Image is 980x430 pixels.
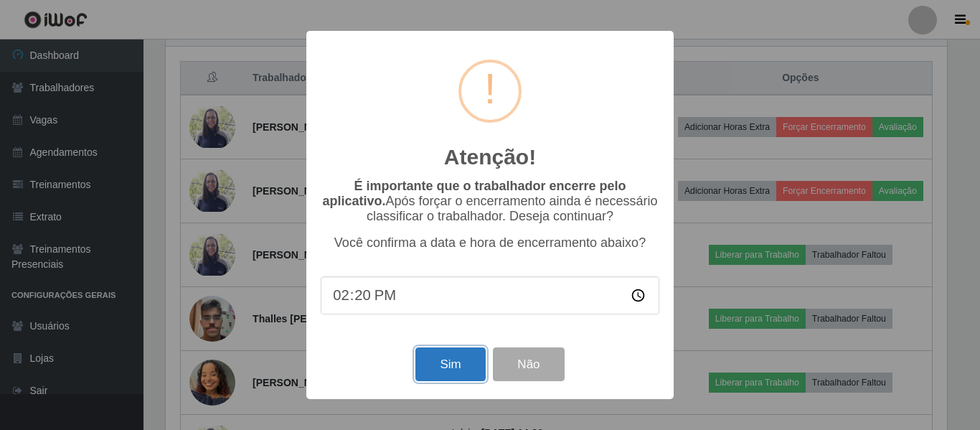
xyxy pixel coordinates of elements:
p: Você confirma a data e hora de encerramento abaixo? [321,235,659,251]
h2: Atenção! [444,144,536,170]
p: Após forçar o encerramento ainda é necessário classificar o trabalhador. Deseja continuar? [321,179,659,224]
b: É importante que o trabalhador encerre pelo aplicativo. [322,179,626,208]
button: Não [493,347,564,381]
button: Sim [415,347,485,381]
